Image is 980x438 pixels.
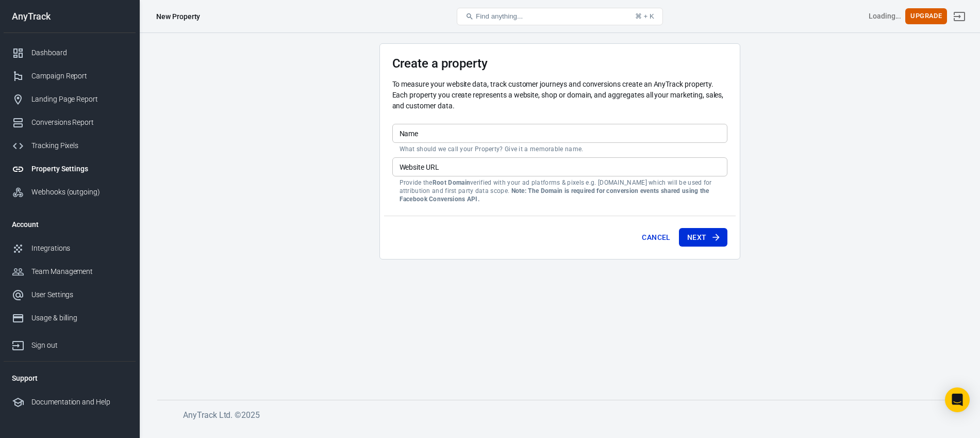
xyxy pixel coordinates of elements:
[4,88,136,111] a: Landing Page Report
[4,212,136,237] li: Account
[476,12,523,20] span: Find anything...
[869,11,902,22] div: Account id: <>
[635,12,654,20] div: ⌘ + K
[400,187,709,203] strong: Note: The Domain is required for conversion events shared using the Facebook Conversions API.
[31,187,127,198] div: Webhooks (outgoing)
[183,409,956,421] h6: AnyTrack Ltd. © 2025
[945,387,970,412] div: Open Intercom Messenger
[4,306,136,330] a: Usage & billing
[4,41,136,64] a: Dashboard
[31,266,127,277] div: Team Management
[4,111,136,134] a: Conversions Report
[433,179,470,186] strong: Root Domain
[31,164,127,174] div: Property Settings
[400,179,720,203] p: Provide the verified with your ad platforms & pixels e.g. [DOMAIN_NAME] which will be used for at...
[31,47,127,58] div: Dashboard
[400,145,720,153] p: What should we call your Property? Give it a memorable name.
[31,117,127,128] div: Conversions Report
[4,366,136,391] li: Support
[4,157,136,181] a: Property Settings
[156,11,200,22] div: New Property
[457,8,663,25] button: Find anything...⌘ + K
[4,260,136,283] a: Team Management
[638,228,674,247] button: Cancel
[4,64,136,88] a: Campaign Report
[4,181,136,204] a: Webhooks (outgoing)
[4,237,136,260] a: Integrations
[947,4,972,29] a: Sign out
[31,94,127,105] div: Landing Page Report
[31,313,127,323] div: Usage & billing
[4,283,136,306] a: User Settings
[4,134,136,157] a: Tracking Pixels
[392,79,727,111] p: To measure your website data, track customer journeys and conversions create an AnyTrack property...
[392,124,727,143] input: Your Website Name
[392,157,727,176] input: example.com
[31,340,127,351] div: Sign out
[31,243,127,254] div: Integrations
[31,397,127,408] div: Documentation and Help
[905,8,947,24] button: Upgrade
[31,71,127,82] div: Campaign Report
[31,140,127,151] div: Tracking Pixels
[4,12,136,21] div: AnyTrack
[4,330,136,357] a: Sign out
[392,56,727,71] h3: Create a property
[679,228,727,247] button: Next
[31,289,127,300] div: User Settings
